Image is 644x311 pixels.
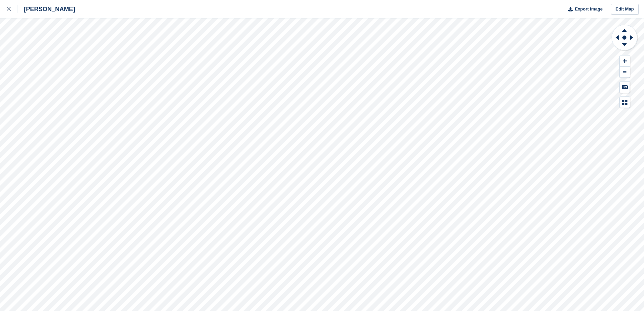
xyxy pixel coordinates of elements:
button: Zoom In [620,55,630,67]
button: Keyboard Shortcuts [620,82,630,93]
a: Edit Map [611,4,639,15]
button: Export Image [564,4,603,15]
button: Map Legend [620,97,630,108]
span: Export Image [575,6,602,13]
div: [PERSON_NAME] [18,5,75,13]
button: Zoom Out [620,67,630,78]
